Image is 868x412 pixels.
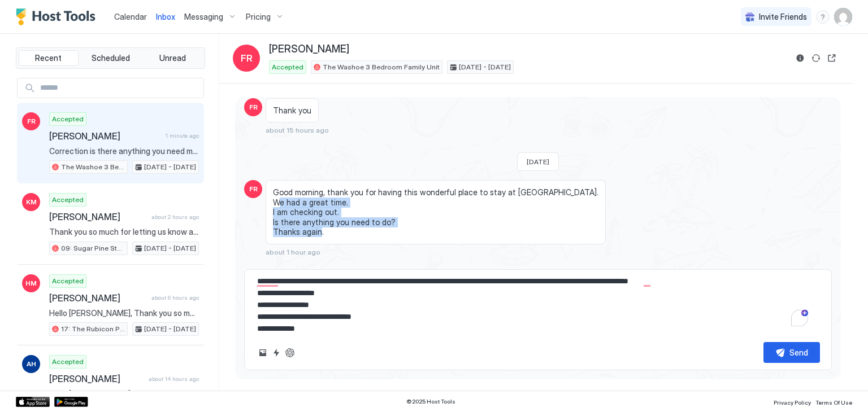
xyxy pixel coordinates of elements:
[266,126,329,134] span: about 15 hours ago
[256,277,820,333] textarea: To enrich screen reader interactions, please activate Accessibility in Grammarly extension settings
[151,294,199,301] span: about 6 hours ago
[283,346,297,360] button: ChatGPT Auto Reply
[249,102,258,112] span: FR
[35,53,62,63] span: Recent
[149,375,199,383] span: about 14 hours ago
[406,398,455,405] span: © 2025 Host Tools
[774,399,811,406] span: Privacy Policy
[114,12,147,21] span: Calendar
[52,195,84,205] span: Accepted
[114,11,147,23] a: Calendar
[26,197,37,207] span: KM
[49,373,144,384] span: [PERSON_NAME]
[759,12,807,22] span: Invite Friends
[49,308,199,318] span: Hello [PERSON_NAME], Thank you so much for your booking! We'll send the check-in instructions [DA...
[49,211,147,222] span: [PERSON_NAME]
[246,12,271,22] span: Pricing
[156,11,175,23] a: Inbox
[272,62,303,72] span: Accepted
[249,184,258,194] span: FR
[27,359,36,369] span: AH
[459,62,511,72] span: [DATE] - [DATE]
[273,187,598,237] span: Good morning, thank you for having this wonderful place to stay at [GEOGRAPHIC_DATA]. We had a gr...
[266,248,320,256] span: about 1 hour ago
[49,146,199,156] span: Correction is there anything you need me to do?
[793,51,807,65] button: Reservation information
[809,51,823,65] button: Sync reservation
[323,62,440,72] span: The Washoe 3 Bedroom Family Unit
[25,278,37,288] span: HM
[156,12,175,21] span: Inbox
[159,53,186,63] span: Unread
[774,396,811,407] a: Privacy Policy
[241,51,253,65] span: FR
[273,106,311,116] span: Thank you
[789,347,808,358] div: Send
[270,346,283,360] button: Quick reply
[54,397,88,407] a: Google Play Store
[49,292,147,304] span: [PERSON_NAME]
[61,243,125,253] span: 09: Sugar Pine Studio at [GEOGRAPHIC_DATA]
[92,53,130,63] span: Scheduled
[16,397,50,407] a: App Store
[816,10,830,24] div: menu
[825,51,839,65] button: Open reservation
[61,162,125,172] span: The Washoe 3 Bedroom Family Unit
[61,324,125,334] span: 17: The Rubicon Pet Friendly Studio
[49,130,161,142] span: [PERSON_NAME]
[52,357,84,367] span: Accepted
[19,50,79,66] button: Recent
[144,162,196,172] span: [DATE] - [DATE]
[52,114,84,124] span: Accepted
[151,213,199,221] span: about 2 hours ago
[527,157,549,166] span: [DATE]
[144,243,196,253] span: [DATE] - [DATE]
[16,47,205,69] div: tab-group
[52,276,84,286] span: Accepted
[269,43,349,56] span: [PERSON_NAME]
[49,227,199,237] span: Thank you so much for letting us know and for taking such good care of everything! We really appr...
[256,346,270,360] button: Upload image
[166,132,199,139] span: 1 minute ago
[142,50,202,66] button: Unread
[815,399,852,406] span: Terms Of Use
[184,12,223,22] span: Messaging
[36,78,203,98] input: Input Field
[27,116,36,126] span: FR
[815,396,852,407] a: Terms Of Use
[49,389,199,399] span: Hello [PERSON_NAME], Thank you so much for your booking! We'll send the check-in instructions [DA...
[144,324,196,334] span: [DATE] - [DATE]
[834,8,852,26] div: User profile
[763,342,820,363] button: Send
[81,50,141,66] button: Scheduled
[16,8,101,25] a: Host Tools Logo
